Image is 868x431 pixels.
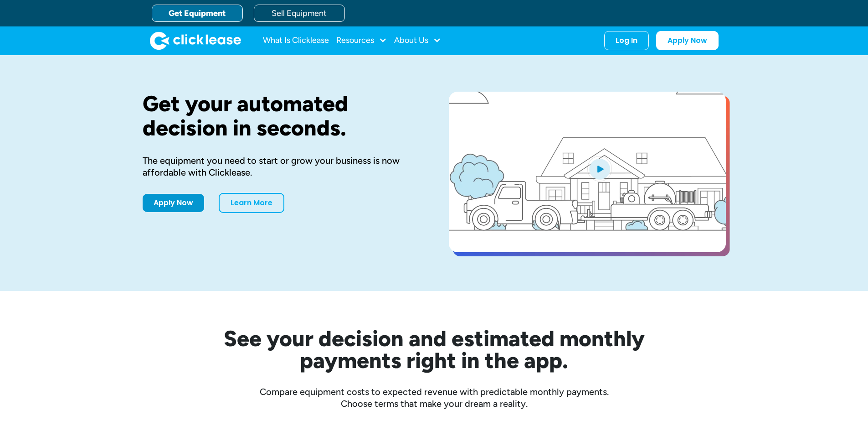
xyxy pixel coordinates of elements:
[179,327,689,371] h2: See your decision and estimated monthly payments right in the app.
[143,92,420,140] h1: Get your automated decision in seconds.
[616,36,637,45] div: Log In
[143,386,726,410] div: Compare equipment costs to expected revenue with predictable monthly payments. Choose terms that ...
[150,31,241,50] a: home
[143,194,204,212] a: Apply Now
[449,92,726,252] a: open lightbox
[336,31,387,50] div: Resources
[263,31,329,50] a: What Is Clicklease
[152,5,243,22] a: Get Equipment
[587,156,612,182] img: Blue play button logo on a light blue circular background
[150,31,241,50] img: Clicklease logo
[394,31,441,50] div: About Us
[143,155,420,178] div: The equipment you need to start or grow your business is now affordable with Clicklease.
[656,31,719,50] a: Apply Now
[254,5,345,22] a: Sell Equipment
[219,193,284,213] a: Learn More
